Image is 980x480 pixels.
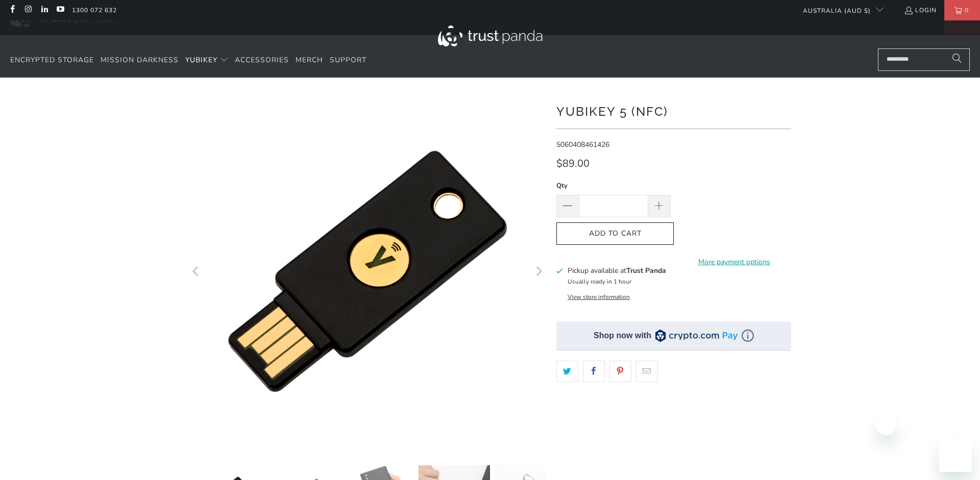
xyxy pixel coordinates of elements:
a: Accessories [235,48,289,72]
a: Trust Panda Australia on YouTube [56,6,64,14]
span: Accessories [235,55,289,65]
b: Trust Panda [626,266,666,275]
a: Trust Panda Australia on Instagram [23,6,32,14]
a: YubiKey 5 (NFC) - Trust Panda [189,93,546,450]
a: 1300 072 632 [72,5,117,16]
span: Support [330,55,366,65]
input: Search... [878,48,970,71]
span: $89.00 [556,157,590,170]
a: Email this to a friend [636,361,658,382]
button: Search [944,48,970,71]
img: Trust Panda Australia [438,26,543,46]
button: Next [530,93,547,450]
button: Previous [188,93,205,450]
summary: YubiKey [185,48,228,72]
small: Usually ready in 1 hour [568,277,631,286]
span: Encrypted Storage [10,55,94,65]
span: YubiKey [185,55,217,65]
span: Mission Darkness [101,55,179,65]
div: Shop now with [594,330,651,341]
a: More payment options [677,257,791,268]
a: Share this on Twitter [556,361,578,382]
a: Share this on Pinterest [609,361,631,382]
a: Merch [296,48,323,72]
a: Mission Darkness [101,48,179,72]
a: Trust Panda Australia on Facebook [8,6,16,14]
a: Trust Panda Australia on LinkedIn [40,6,48,14]
label: Qty [556,180,671,191]
span: 5060408461426 [556,140,609,149]
a: Share this on Facebook [583,361,605,382]
iframe: Close message [876,415,896,435]
a: Login [904,5,937,16]
h1: YubiKey 5 (NFC) [556,100,791,121]
a: Support [330,48,366,72]
h3: Pickup available at [568,265,666,276]
span: Merch [296,55,323,65]
iframe: Button to launch messaging window [939,439,972,472]
a: Encrypted Storage [10,48,94,72]
button: View store information [568,293,630,301]
nav: Translation missing: en.navigation.header.main_nav [10,48,366,72]
button: Add to Cart [556,222,674,245]
iframe: Reviews Widget [556,400,791,434]
span: Add to Cart [567,230,663,238]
